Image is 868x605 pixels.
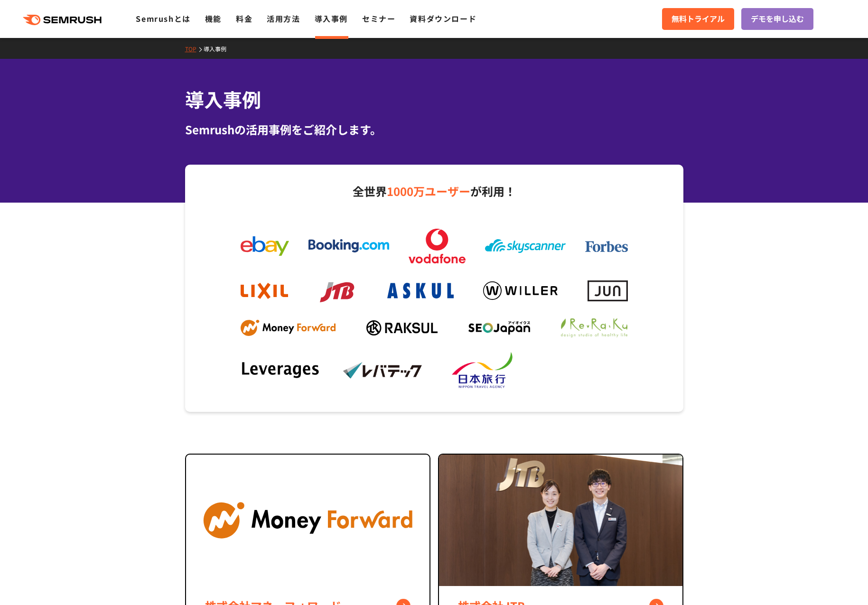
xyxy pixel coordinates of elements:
img: ebay [241,236,289,256]
img: vodafone [409,229,466,263]
img: ReRaKu [561,318,627,337]
img: JTB [439,455,682,586]
span: 1000万ユーザー [387,183,470,199]
img: component [186,455,429,586]
img: mf [241,320,336,336]
div: Semrushの活用事例をご紹介します。 [185,121,683,138]
a: Semrushとは [136,13,190,24]
img: raksul [366,320,438,335]
a: 機能 [205,13,222,24]
a: セミナー [362,13,395,24]
img: forbes [585,241,628,252]
a: 料金 [236,13,252,24]
p: 全世界 が利用！ [231,181,637,201]
img: jun [588,280,628,301]
img: levtech [343,362,423,379]
img: jtb [317,278,358,305]
a: 資料ダウンロード [410,13,476,24]
span: 無料トライアル [672,13,725,25]
a: TOP [185,45,204,53]
img: lixil [241,283,288,299]
img: leverages [241,361,321,380]
a: 導入事例 [204,45,233,53]
img: skyscanner [485,239,566,253]
img: seojapan [468,321,530,335]
img: nta [445,352,525,390]
a: 無料トライアル [662,8,734,30]
a: 導入事例 [315,13,348,24]
a: 活用方法 [267,13,300,24]
img: willer [483,281,558,300]
img: dummy [547,361,627,381]
h1: 導入事例 [185,85,683,113]
img: askul [387,283,454,298]
a: デモを申し込む [741,8,813,30]
img: booking [308,239,389,252]
span: デモを申し込む [751,13,804,25]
